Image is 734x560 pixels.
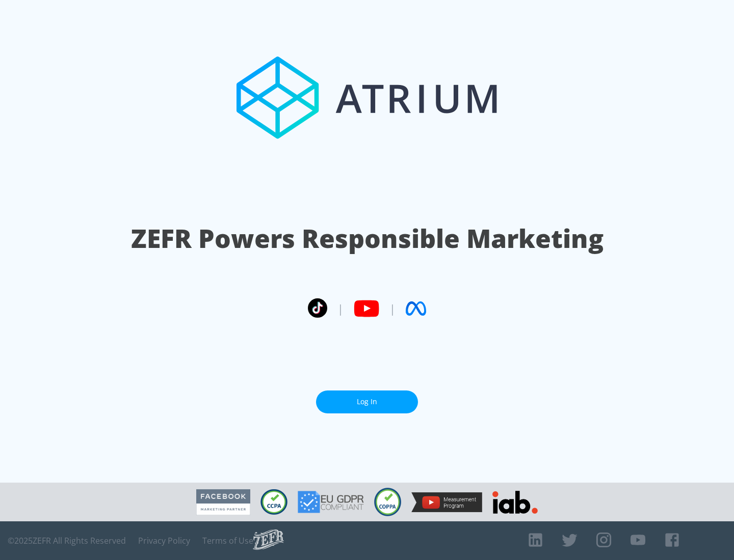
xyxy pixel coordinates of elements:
img: Facebook Marketing Partner [196,489,250,515]
a: Privacy Policy [138,536,190,546]
img: YouTube Measurement Program [411,492,482,512]
img: GDPR Compliant [298,491,364,513]
span: | [389,301,396,316]
h1: ZEFR Powers Responsible Marketing [131,221,604,256]
span: © 2025 ZEFR All Rights Reserved [8,536,126,546]
img: COPPA Compliant [374,488,401,516]
a: Terms of Use [202,536,253,546]
img: CCPA Compliant [260,489,287,515]
a: Log In [316,390,418,413]
img: IAB [492,491,538,514]
span: | [337,301,344,316]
